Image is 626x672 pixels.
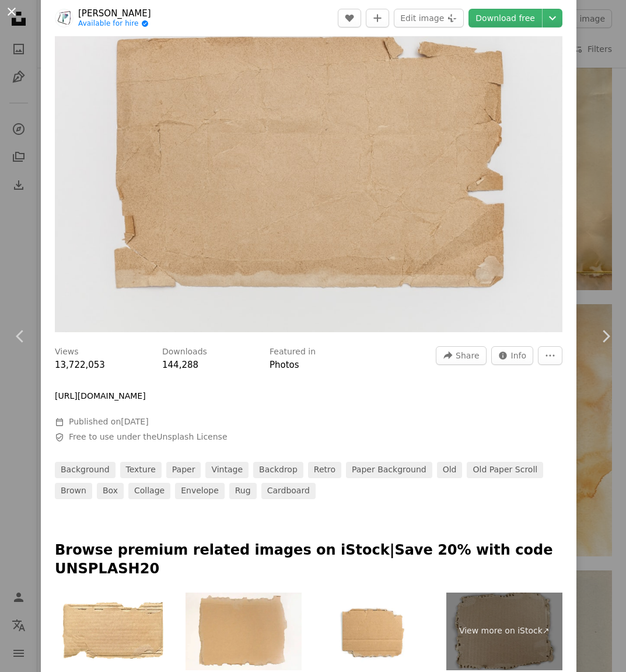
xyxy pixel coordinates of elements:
[69,417,149,426] span: Published on
[394,9,464,27] button: Edit image
[270,360,299,370] a: Photos
[55,462,116,478] a: background
[55,593,172,670] img: Scrap of cardboard
[543,9,562,27] button: Choose download size
[346,462,432,478] a: paper background
[253,462,303,478] a: backdrop
[55,346,79,358] h3: Views
[78,8,151,19] a: [PERSON_NAME]
[55,391,146,402] p: [URL][DOMAIN_NAME]
[156,432,227,441] a: Unsplash License
[55,360,105,370] span: 13,722,053
[69,431,228,443] span: Free to use under the
[468,9,542,27] a: Download free
[585,280,626,392] a: Next
[270,346,316,358] h3: Featured in
[338,9,361,27] button: Like
[437,462,463,478] a: old
[491,346,534,365] button: Stats about this image
[446,593,563,670] a: View more on iStock↗
[162,360,198,370] span: 144,288
[120,462,162,478] a: texture
[175,483,225,499] a: envelope
[55,541,562,579] p: Browse premium related images on iStock | Save 20% with code UNSPLASH20
[55,483,92,499] a: brown
[316,593,432,670] img: Cardboard, Carton, Ripped Kraft Paper, Wrapping Piece
[128,483,170,499] a: collage
[456,347,479,364] span: Share
[186,593,302,670] img: A piece of torn cardboard in the middle of white paper.
[55,9,74,27] img: Go to Dan Cristian Pădureț's profile
[97,483,124,499] a: box
[121,417,148,426] time: August 13, 2020 at 1:26:09 PM EDT
[366,9,389,27] button: Add to Collection
[436,346,486,365] button: Share this image
[162,346,207,358] h3: Downloads
[538,346,562,365] button: More Actions
[166,462,201,478] a: paper
[511,347,527,364] span: Info
[261,483,316,499] a: cardboard
[467,462,543,478] a: old paper scroll
[308,462,341,478] a: retro
[78,19,151,29] a: Available for hire
[229,483,257,499] a: rug
[205,462,249,478] a: vintage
